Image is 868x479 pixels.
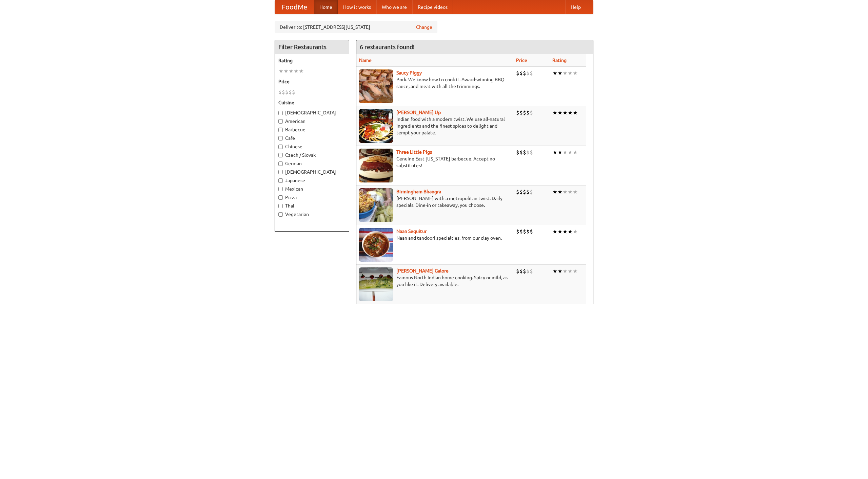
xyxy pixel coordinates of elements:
[359,188,393,222] img: bhangra.jpg
[516,58,527,63] a: Price
[563,109,568,116] li: ★
[519,267,523,275] li: $
[278,153,283,157] input: Czech / Slovak
[552,58,567,63] a: Rating
[282,88,285,96] li: $
[573,267,578,275] li: ★
[376,0,412,14] a: Who we are
[359,228,393,262] img: naansequitur.jpg
[278,211,346,218] label: Vegetarian
[278,212,283,217] input: Vegetarian
[573,69,578,77] li: ★
[278,119,283,124] input: American
[519,188,523,196] li: $
[292,88,295,96] li: $
[278,177,346,184] label: Japanese
[565,0,586,14] a: Help
[516,188,519,196] li: $
[359,155,511,169] p: Genuine East [US_STATE] barbecue. Accept no substitutes!
[396,70,422,75] a: Saucy Piggy
[552,267,557,275] li: ★
[516,69,519,77] li: $
[563,149,568,156] li: ★
[568,228,573,235] li: ★
[396,149,432,155] a: Three Little Pigs
[573,149,578,156] li: ★
[563,188,568,196] li: ★
[275,0,314,14] a: FoodMe
[563,228,568,235] li: ★
[278,195,283,200] input: Pizza
[283,67,289,75] li: ★
[278,143,346,150] label: Chinese
[523,109,526,116] li: $
[359,116,511,136] p: Indian food with a modern twist. We use all-natural ingredients and the finest spices to delight ...
[294,67,299,75] li: ★
[278,118,346,125] label: American
[278,78,346,85] h5: Price
[573,228,578,235] li: ★
[278,169,346,175] label: [DEMOGRAPHIC_DATA]
[568,267,573,275] li: ★
[396,189,441,194] a: Birmingham Bhangra
[519,149,523,156] li: $
[526,69,530,77] li: $
[526,149,530,156] li: $
[530,109,533,116] li: $
[278,145,283,149] input: Chinese
[552,69,557,77] li: ★
[396,268,449,274] a: [PERSON_NAME] Galore
[568,188,573,196] li: ★
[359,69,393,103] img: saucy.jpg
[523,228,526,235] li: $
[557,228,563,235] li: ★
[289,88,292,96] li: $
[516,228,519,235] li: $
[359,149,393,182] img: littlepigs.jpg
[552,228,557,235] li: ★
[573,109,578,116] li: ★
[278,136,283,140] input: Cafe
[552,188,557,196] li: ★
[278,194,346,201] label: Pizza
[412,0,453,14] a: Recipe videos
[278,161,283,166] input: German
[278,99,346,106] h5: Cuisine
[338,0,376,14] a: How it works
[289,67,294,75] li: ★
[359,195,511,209] p: [PERSON_NAME] with a metropolitan twist. Daily specials. Dine-in or takeaway, you choose.
[557,109,563,116] li: ★
[278,126,346,133] label: Barbecue
[278,128,283,132] input: Barbecue
[278,67,283,75] li: ★
[275,40,349,54] h4: Filter Restaurants
[519,69,523,77] li: $
[359,235,511,241] p: Naan and tandoori specialties, from our clay oven.
[396,110,441,115] a: [PERSON_NAME] Up
[557,188,563,196] li: ★
[526,267,530,275] li: $
[278,170,283,174] input: [DEMOGRAPHIC_DATA]
[530,228,533,235] li: $
[278,57,346,64] h5: Rating
[557,267,563,275] li: ★
[278,152,346,158] label: Czech / Slovak
[278,160,346,167] label: German
[285,88,289,96] li: $
[359,58,372,63] a: Name
[523,188,526,196] li: $
[278,187,283,191] input: Mexican
[563,69,568,77] li: ★
[526,228,530,235] li: $
[278,135,346,141] label: Cafe
[278,204,283,208] input: Thai
[557,149,563,156] li: ★
[523,149,526,156] li: $
[278,111,283,115] input: [DEMOGRAPHIC_DATA]
[359,274,511,288] p: Famous North Indian home cooking. Spicy or mild, as you like it. Delivery available.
